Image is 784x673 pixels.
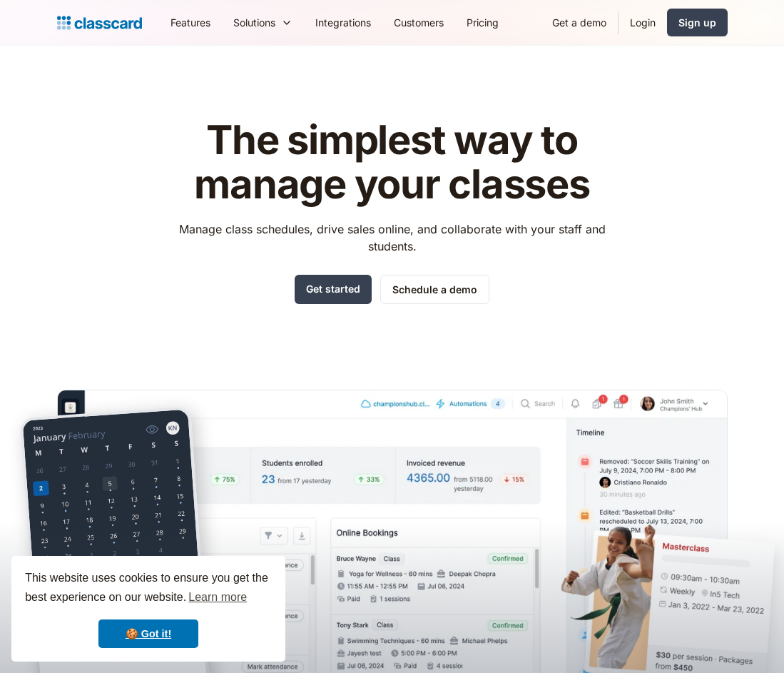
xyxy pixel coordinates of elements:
a: Get started [295,275,372,304]
h1: The simplest way to manage your classes [166,118,618,206]
a: Pricing [455,6,510,39]
a: dismiss cookie message [98,619,198,648]
div: Solutions [233,15,275,30]
a: Schedule a demo [380,275,489,304]
a: Customers [382,6,455,39]
p: Manage class schedules, drive sales online, and collaborate with your staff and students. [166,221,618,255]
a: Login [618,6,667,39]
a: Logo [57,13,142,33]
div: Solutions [222,6,304,39]
a: Features [159,6,222,39]
div: Sign up [678,15,716,30]
a: learn more about cookies [186,587,249,608]
span: This website uses cookies to ensure you get the best experience on our website. [25,570,272,608]
a: Integrations [304,6,382,39]
a: Get a demo [541,6,618,39]
a: Sign up [667,9,728,36]
div: cookieconsent [11,556,285,662]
